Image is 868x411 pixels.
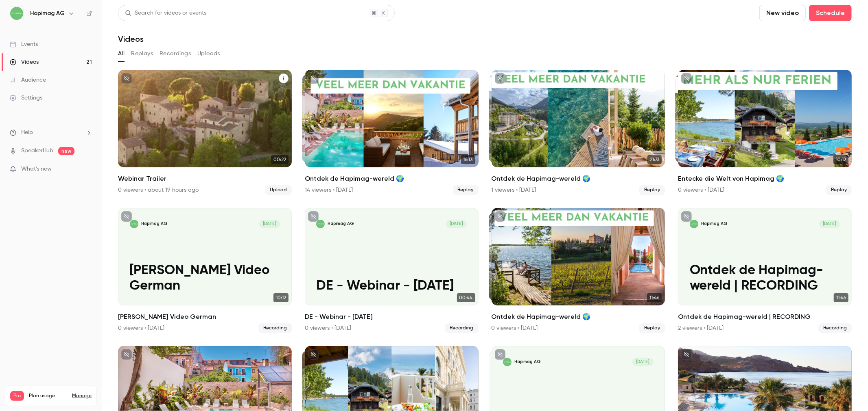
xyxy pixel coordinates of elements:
p: Hapimag AG [141,221,168,227]
button: unpublished [121,211,132,222]
img: Ontdek de Hapimag-wereld | RECORDING [690,220,698,228]
button: unpublished [681,349,692,360]
button: unpublished [495,73,505,84]
li: DE - Webinar - 16.06.25 [305,208,479,333]
span: Replay [639,185,665,195]
a: Manage [72,393,92,399]
span: 00:22 [271,155,289,164]
span: Replay [453,185,479,195]
button: New video [759,5,806,21]
span: Recording [445,323,479,333]
button: unpublished [495,211,505,222]
div: 0 viewers • [DATE] [492,324,538,332]
button: unpublished [121,73,132,84]
span: 10:12 [833,155,848,164]
img: DE - Webinar - 16.06.25 [316,220,325,228]
button: unpublished [308,73,319,84]
a: SpeakerHub [21,147,53,155]
li: Ontdek de Hapimag-wereld 🌍 [492,70,665,195]
p: Hapimag AG [701,221,728,227]
div: 0 viewers • [DATE] [118,324,164,332]
h2: Webinar Trailer [118,174,292,184]
span: new [58,147,74,155]
img: Test Replay Video [503,358,512,366]
h2: Ontdek de Hapimag-wereld | RECORDING [678,312,852,322]
section: Videos [118,5,852,406]
span: Plan usage [29,393,67,399]
span: [DATE] [446,220,467,228]
span: Pro [10,391,24,401]
h2: Ontdek de Hapimag-wereld 🌍 [492,174,665,184]
li: help-dropdown-opener [10,128,92,137]
p: Hapimag AG [328,221,354,227]
a: 11:4611:46Ontdek de Hapimag-wereld 🌍0 viewers • [DATE]Replay [492,208,665,333]
div: Events [10,40,38,48]
div: Videos [10,58,39,66]
span: 16:13 [461,155,475,164]
span: [DATE] [259,220,280,228]
button: All [118,47,125,60]
div: Settings [10,94,42,102]
p: Ontdek de Hapimag-wereld | RECORDING [690,263,840,294]
a: Nicole Video GermanHapimag AG[DATE][PERSON_NAME] Video German10:12[PERSON_NAME] Video German0 vie... [118,208,292,333]
h1: Videos [118,34,144,44]
h2: [PERSON_NAME] Video German [118,312,292,322]
h2: Ontdek de Hapimag-wereld 🌍 [492,312,665,322]
h2: DE - Webinar - [DATE] [305,312,479,322]
span: 11:46 [647,293,662,302]
div: 0 viewers • [DATE] [305,324,351,332]
span: [DATE] [632,358,653,366]
p: [PERSON_NAME] Video German [130,263,280,294]
div: Search for videos or events [125,9,206,17]
img: Nicole Video German [130,220,138,228]
li: Nicole Video German [118,208,292,333]
h6: Hapimag AG [30,9,65,17]
span: Recording [818,323,852,333]
button: Schedule [809,5,852,21]
div: 1 viewers • [DATE] [492,186,536,194]
button: Recordings [160,47,191,60]
span: 11:46 [834,293,848,302]
button: unpublished [681,73,692,84]
img: Hapimag AG [10,7,23,20]
div: Audience [10,76,46,84]
a: 00:22Webinar Trailer0 viewers • about 19 hours agoUpload [118,70,292,195]
p: DE - Webinar - [DATE] [316,278,467,294]
div: 0 viewers • about 19 hours ago [118,186,199,194]
div: 0 viewers • [DATE] [678,186,724,194]
p: Hapimag AG [514,359,541,365]
a: 10:1210:12Entecke die Welt von Hapimag 🌍0 viewers • [DATE]Replay [678,70,852,195]
h2: Ontdek de Hapimag-wereld 🌍 [305,174,479,184]
span: What's new [21,165,52,173]
h2: Entecke die Welt von Hapimag 🌍 [678,174,852,184]
span: 10:12 [273,293,289,302]
span: Help [21,128,33,137]
a: 21:3121:31Ontdek de Hapimag-wereld 🌍1 viewers • [DATE]Replay [492,70,665,195]
span: Recording [258,323,292,333]
li: Entecke die Welt von Hapimag 🌍 [678,70,852,195]
span: [DATE] [819,220,840,228]
span: Replay [639,323,665,333]
button: unpublished [495,349,505,360]
div: 14 viewers • [DATE] [305,186,353,194]
span: Upload [265,185,292,195]
a: Ontdek de Hapimag-wereld | RECORDINGHapimag AG[DATE]Ontdek de Hapimag-wereld | RECORDING11:46Ontd... [678,208,852,333]
span: Replay [826,185,852,195]
button: unpublished [308,349,319,360]
span: 00:44 [457,293,475,302]
button: unpublished [121,349,132,360]
div: 2 viewers • [DATE] [678,324,724,332]
li: Ontdek de Hapimag-wereld 🌍 [305,70,479,195]
a: DE - Webinar - 16.06.25Hapimag AG[DATE]DE - Webinar - [DATE]00:44DE - Webinar - [DATE]0 viewers •... [305,208,479,333]
li: Webinar Trailer [118,70,292,195]
button: unpublished [308,211,319,222]
button: Uploads [197,47,220,60]
span: 21:31 [647,155,662,164]
iframe: Noticeable Trigger [82,166,92,173]
button: Replays [131,47,153,60]
li: Ontdek de Hapimag-wereld 🌍 [492,208,665,333]
button: unpublished [681,211,692,222]
a: 16:1316:13Ontdek de Hapimag-wereld 🌍14 viewers • [DATE]Replay [305,70,479,195]
li: Ontdek de Hapimag-wereld | RECORDING [678,208,852,333]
